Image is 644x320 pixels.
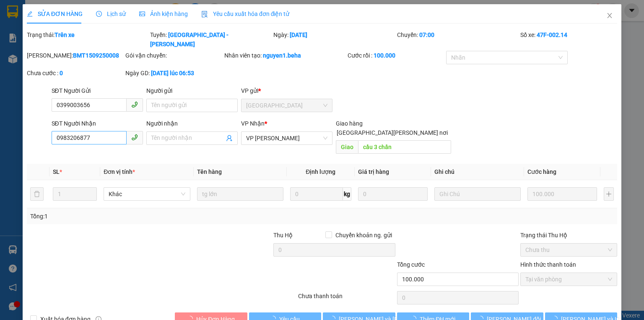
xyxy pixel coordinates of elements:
span: Giao hàng [336,120,363,127]
span: VP Nhận [241,120,265,127]
div: SĐT Người Gửi [52,86,143,95]
label: Hình thức thanh toán [520,261,576,268]
span: kg [343,187,351,201]
span: Tại văn phòng [525,273,612,286]
div: Người gửi [146,86,238,95]
b: BMT1509250008 [73,52,119,59]
span: Cước hàng [527,168,556,175]
span: user-add [226,135,233,142]
span: SỬA ĐƠN HÀNG [27,10,83,17]
div: Ngày GD: [125,68,222,78]
span: edit [27,11,33,17]
button: Close [598,4,621,28]
span: Chưa thu [525,244,612,256]
b: [DATE] lúc 06:53 [151,70,194,76]
span: Tổng cước [397,261,425,268]
input: Ghi Chú [434,187,521,201]
th: Ghi chú [431,164,524,180]
b: Trên xe [55,31,75,38]
div: Số xe: [519,30,618,49]
div: VP gửi [241,86,332,95]
div: Ngày: [273,30,396,49]
span: Khác [109,188,185,200]
b: [DATE] [290,31,307,38]
span: [GEOGRAPHIC_DATA][PERSON_NAME] nơi [333,128,451,137]
div: Người nhận [146,119,238,128]
b: [GEOGRAPHIC_DATA] - [PERSON_NAME] [150,31,229,47]
span: Đơn vị tính [104,168,135,175]
span: clock-circle [96,11,102,17]
input: VD: Bàn, Ghế [197,187,283,201]
span: Thu Hộ [273,232,293,239]
b: 100.000 [374,52,395,59]
div: Tuyến: [149,30,273,49]
span: ĐẮK LẮK [246,99,327,112]
div: Trạng thái Thu Hộ [520,231,617,240]
input: 0 [527,187,597,201]
div: Gói vận chuyển: [125,51,222,60]
div: Chưa cước : [27,68,124,78]
span: phone [131,134,138,141]
div: Nhân viên tạo: [224,51,346,60]
div: Chưa thanh toán [297,291,396,306]
span: close [606,12,613,19]
button: plus [604,187,614,201]
span: Chuyển khoản ng. gửi [332,231,395,240]
div: Trạng thái: [26,30,149,49]
span: VP PHÚ YÊN [246,132,327,144]
b: 47F-002.14 [537,31,567,38]
img: icon [201,11,208,18]
b: 07:00 [419,31,434,38]
span: picture [139,11,145,17]
span: Ảnh kiện hàng [139,10,188,17]
input: 0 [358,187,428,201]
span: Tên hàng [197,168,222,175]
span: Giá trị hàng [358,168,389,175]
span: phone [131,101,138,108]
span: Định lượng [306,168,335,175]
b: 0 [60,70,63,76]
div: [PERSON_NAME]: [27,51,124,60]
div: Chuyến: [396,30,519,49]
input: Dọc đường [358,140,451,154]
div: Tổng: 1 [30,212,249,221]
span: Yêu cầu xuất hóa đơn điện tử [201,10,290,17]
span: Giao [336,140,358,154]
b: nguyen1.beha [263,52,301,59]
button: delete [30,187,44,201]
div: Cước rồi : [348,51,444,60]
div: SĐT Người Nhận [52,119,143,128]
span: Lịch sử [96,10,126,17]
span: SL [53,168,60,175]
